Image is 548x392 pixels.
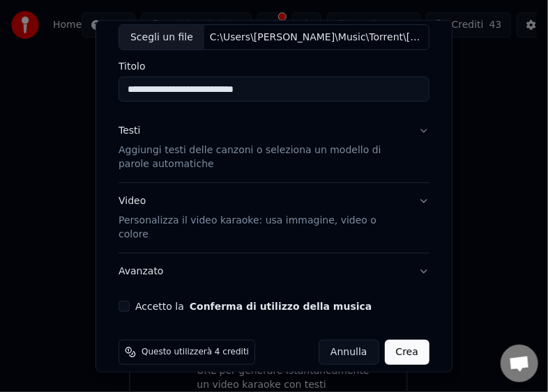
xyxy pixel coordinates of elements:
button: Avanzato [119,253,429,290]
p: Personalizza il video karaoke: usa immagine, video o colore [119,214,407,242]
button: TestiAggiungi testi delle canzoni o seleziona un modello di parole automatiche [119,113,429,182]
div: Testi [119,124,140,138]
div: Scegli un file [119,24,204,49]
div: Video [119,194,407,242]
div: C:\Users\[PERSON_NAME]\Music\Torrent\[PERSON_NAME] - Unica (2011 Pop) [[MEDICAL_DATA] 16-44]\02. ... [204,30,429,44]
label: Accetto la [135,301,372,311]
span: Questo utilizzerà 4 crediti [142,347,249,358]
label: Titolo [119,61,429,71]
button: Annulla [319,340,379,365]
button: Crea [385,340,429,365]
button: VideoPersonalizza il video karaoke: usa immagine, video o colore [119,183,429,253]
button: Accetto la [190,301,372,311]
p: Aggiungi testi delle canzoni o seleziona un modello di parole automatiche [119,143,407,171]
